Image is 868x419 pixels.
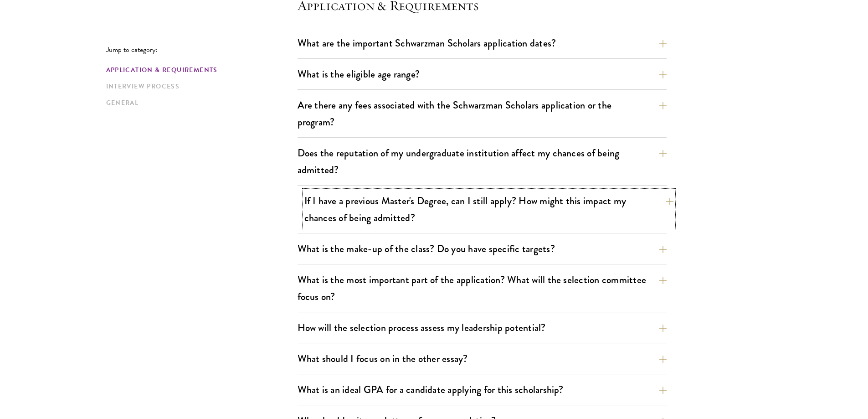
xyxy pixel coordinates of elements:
a: Application & Requirements [106,65,292,75]
button: Are there any fees associated with the Schwarzman Scholars application or the program? [298,95,667,132]
button: What is an ideal GPA for a candidate applying for this scholarship? [298,379,667,400]
button: Does the reputation of my undergraduate institution affect my chances of being admitted? [298,143,667,180]
button: How will the selection process assess my leadership potential? [298,317,667,338]
button: What is the eligible age range? [298,64,667,84]
a: General [106,98,292,108]
button: What is the most important part of the application? What will the selection committee focus on? [298,269,667,307]
p: Jump to category: [106,46,298,54]
button: What are the important Schwarzman Scholars application dates? [298,33,667,53]
button: If I have a previous Master's Degree, can I still apply? How might this impact my chances of bein... [304,191,673,228]
button: What is the make-up of the class? Do you have specific targets? [298,238,667,259]
a: Interview Process [106,82,292,91]
button: What should I focus on in the other essay? [298,348,667,369]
